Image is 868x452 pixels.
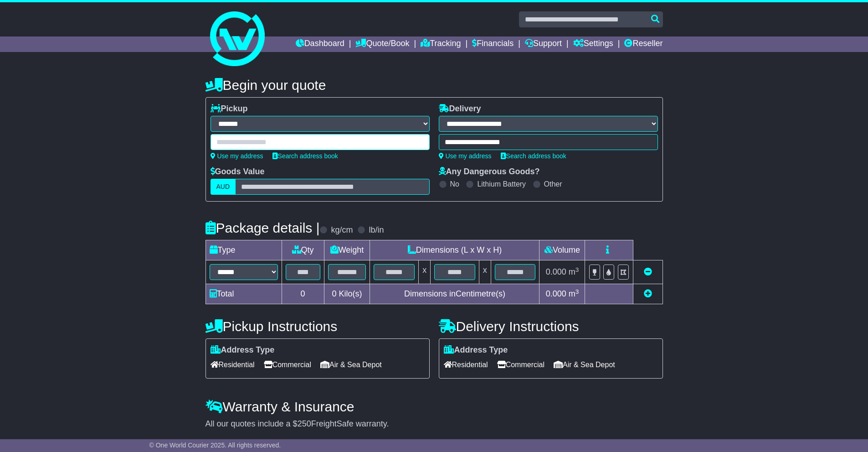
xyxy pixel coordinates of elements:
[370,284,539,304] td: Dimensions in Centimetre(s)
[296,36,344,52] a: Dashboard
[439,319,663,334] h4: Delivery Instructions
[355,36,409,52] a: Quote/Book
[479,260,491,284] td: x
[331,225,353,235] label: kg/cm
[472,36,514,52] a: Financials
[211,104,248,114] label: Pickup
[624,36,663,52] a: Reseller
[320,358,382,372] span: Air & Sea Depot
[444,345,508,355] label: Address Type
[211,179,236,195] label: AUD
[569,267,579,276] span: m
[272,152,338,160] a: Search address book
[477,180,526,188] label: Lithium Battery
[205,284,282,304] td: Total
[554,358,615,372] span: Air & Sea Depot
[450,180,459,188] label: No
[444,358,488,372] span: Residential
[501,152,566,160] a: Search address book
[546,267,566,276] span: 0.000
[324,284,370,304] td: Kilo(s)
[525,36,562,52] a: Support
[369,225,384,235] label: lb/in
[575,288,579,295] sup: 3
[544,180,562,188] label: Other
[211,167,265,177] label: Goods Value
[497,358,544,372] span: Commercial
[421,36,461,52] a: Tracking
[205,419,663,429] div: All our quotes include a $ FreightSafe warranty.
[439,104,481,114] label: Delivery
[149,442,281,449] span: © One World Courier 2025. All rights reserved.
[205,399,663,414] h4: Warranty & Insurance
[573,36,613,52] a: Settings
[211,358,255,372] span: Residential
[205,240,282,260] td: Type
[282,240,324,260] td: Qty
[211,152,263,160] a: Use my address
[644,267,652,276] a: Remove this item
[298,419,311,428] span: 250
[546,289,566,298] span: 0.000
[569,289,579,298] span: m
[332,289,336,298] span: 0
[324,240,370,260] td: Weight
[282,284,324,304] td: 0
[205,78,663,93] h4: Begin your quote
[439,152,492,160] a: Use my address
[644,289,652,298] a: Add new item
[539,240,585,260] td: Volume
[439,167,540,177] label: Any Dangerous Goods?
[370,240,539,260] td: Dimensions (L x W x H)
[211,345,275,355] label: Address Type
[264,358,311,372] span: Commercial
[205,319,430,334] h4: Pickup Instructions
[205,220,320,235] h4: Package details |
[575,266,579,273] sup: 3
[419,260,431,284] td: x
